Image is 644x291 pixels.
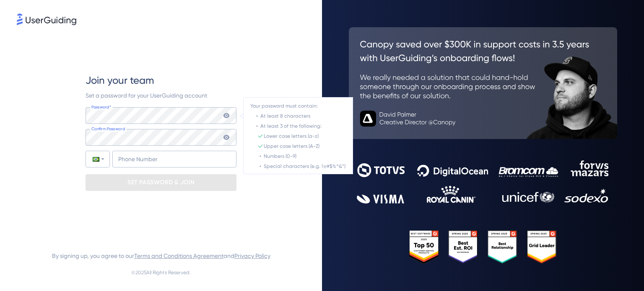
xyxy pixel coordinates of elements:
[52,251,270,261] span: By signing up, you agree to our and
[409,230,557,264] img: 25303e33045975176eb484905ab012ff.svg
[349,27,617,139] img: 26c0aa7c25a843aed4baddd2b5e0fa68.svg
[86,74,154,87] span: Join your team
[260,123,322,129] div: At least 3 of the following:
[264,143,319,149] div: Upper case letters (A-Z)
[264,153,296,160] div: Numbers (0-9)
[131,268,191,278] span: © 2025 All Rights Reserved.
[234,252,270,259] a: Privacy Policy
[357,160,609,203] img: 9302ce2ac39453076f5bc0f2f2ca889b.svg
[86,92,207,99] span: Set a password for your UserGuiding account
[112,151,236,167] input: Phone Number
[250,103,318,109] div: Your password must contain:
[127,176,195,189] p: SET PASSWORD & JOIN
[17,13,76,25] img: 8faab4ba6bc7696a72372aa768b0286c.svg
[134,252,223,259] a: Terms and Conditions Agreement
[86,151,109,167] div: Brazil: + 55
[264,163,345,170] div: Special characters (e.g. !@#$%^&*)
[260,113,310,119] div: At least 8 characters
[264,133,319,139] div: Lower case letters (a-z)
